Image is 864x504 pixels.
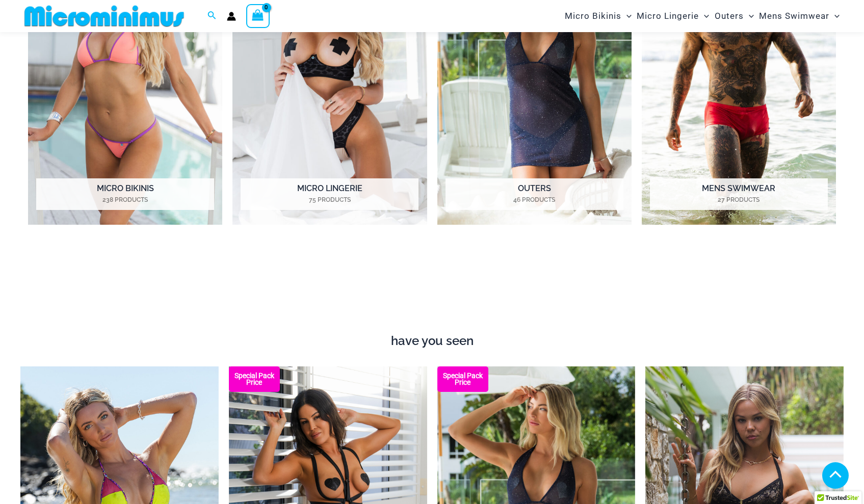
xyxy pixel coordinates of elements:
img: MM SHOP LOGO FLAT [20,5,188,28]
a: Search icon link [207,10,217,22]
span: Menu Toggle [699,3,709,29]
span: Mens Swimwear [759,3,829,29]
iframe: TrustedSite Certified [28,252,836,328]
mark: 46 Products [446,195,623,204]
nav: Site Navigation [561,2,844,31]
a: OutersMenu ToggleMenu Toggle [712,3,756,29]
span: Menu Toggle [744,3,754,29]
span: Micro Lingerie [637,3,699,29]
span: Outers [715,3,744,29]
mark: 238 Products [36,195,214,204]
h2: Micro Bikinis [36,178,214,210]
h2: Mens Swimwear [650,178,828,210]
h2: Micro Lingerie [241,178,418,210]
span: Menu Toggle [829,3,840,29]
a: Micro BikinisMenu ToggleMenu Toggle [562,3,634,29]
span: Micro Bikinis [565,3,621,29]
a: Mens SwimwearMenu ToggleMenu Toggle [756,3,842,29]
h2: Outers [446,178,623,210]
a: Micro LingerieMenu ToggleMenu Toggle [634,3,712,29]
b: Special Pack Price [437,373,488,386]
mark: 27 Products [650,195,828,204]
b: Special Pack Price [229,373,280,386]
a: Account icon link [227,12,236,21]
a: View Shopping Cart, empty [246,4,270,28]
h4: have you seen [20,334,844,349]
mark: 75 Products [241,195,418,204]
span: Menu Toggle [621,3,632,29]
